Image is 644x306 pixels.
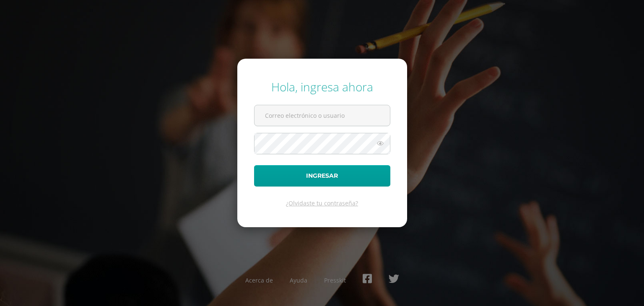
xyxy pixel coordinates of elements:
a: ¿Olvidaste tu contraseña? [286,199,358,207]
input: Correo electrónico o usuario [254,105,390,126]
button: Ingresar [254,165,390,187]
div: Hola, ingresa ahora [254,79,390,95]
a: Acerca de [245,276,273,284]
a: Presskit [324,276,346,284]
a: Ayuda [290,276,307,284]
